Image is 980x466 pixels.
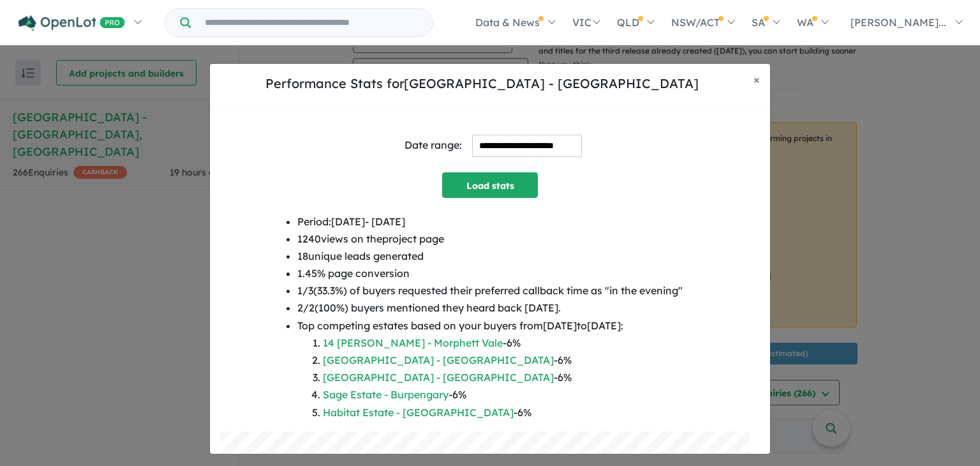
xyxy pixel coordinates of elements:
[297,248,683,265] li: 18 unique leads generated
[323,371,554,384] a: [GEOGRAPHIC_DATA] - [GEOGRAPHIC_DATA]
[323,386,683,403] li: - 6 %
[297,213,683,230] li: Period: [DATE] - [DATE]
[297,317,683,421] li: Top competing estates based on your buyers from [DATE] to [DATE] :
[323,388,449,401] a: Sage Estate - Burpengary
[323,404,683,421] li: - 6 %
[297,265,683,282] li: 1.45 % page conversion
[754,72,760,87] span: ×
[323,334,683,352] li: - 6 %
[193,9,430,36] input: Try estate name, suburb, builder or developer
[19,15,125,31] img: Openlot PRO Logo White
[323,352,683,369] li: - 6 %
[297,282,683,299] li: 1 / 3 ( 33.3 %) of buyers requested their preferred callback time as " in the evening "
[297,230,683,248] li: 1240 views on the project page
[297,299,683,317] li: 2 / 2 ( 100 %) buyers mentioned they heard back [DATE].
[850,16,946,29] span: [PERSON_NAME]...
[442,172,538,198] button: Load stats
[323,406,514,419] a: Habitat Estate - [GEOGRAPHIC_DATA]
[323,354,554,366] a: [GEOGRAPHIC_DATA] - [GEOGRAPHIC_DATA]
[220,74,743,93] h5: Performance Stats for [GEOGRAPHIC_DATA] - [GEOGRAPHIC_DATA]
[323,336,503,349] a: 14 [PERSON_NAME] - Morphett Vale
[405,137,462,154] div: Date range:
[323,369,683,386] li: - 6 %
